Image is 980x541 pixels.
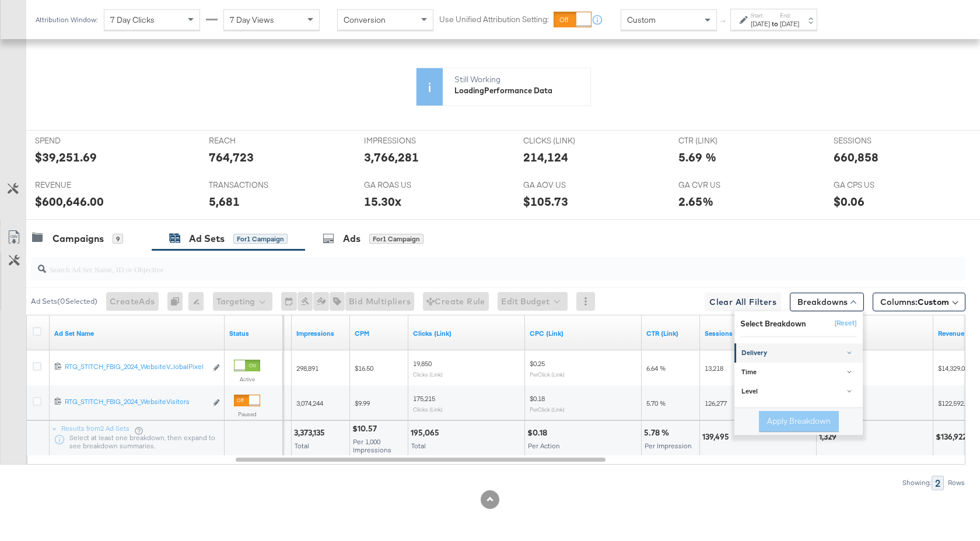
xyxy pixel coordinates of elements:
[411,441,426,450] span: Total
[54,329,220,338] a: Your Ad Set name.
[352,423,380,434] div: $10.57
[932,476,944,490] div: 2
[751,12,770,19] label: Start:
[938,364,968,373] span: $14,329.00
[740,318,806,329] div: Select Breakdown
[751,19,770,29] div: [DATE]
[411,427,443,438] div: 195,065
[189,232,225,245] div: Ad Sets
[355,329,404,338] a: The average cost you've paid to have 1,000 impressions of your ad.
[296,329,345,338] a: The number of times your ad was served. On mobile apps an ad is counted as served the first time ...
[530,406,565,413] sub: Per Click (Link)
[233,234,288,244] div: for 1 Campaign
[646,329,695,338] a: The number of clicks received on a link in your ad divided by the number of impressions.
[52,232,104,245] div: Campaigns
[413,329,520,338] a: The number of clicks on links appearing on your ad or Page that direct people to your sites off F...
[528,441,560,450] span: Per Action
[918,297,949,307] span: Custom
[530,394,545,403] span: $0.18
[65,362,206,371] div: RTG_STITCH_FBIG_2024_WebsiteV...lobalPixel
[780,19,799,29] div: [DATE]
[230,15,274,25] span: 7 Day Views
[353,437,391,454] span: Per 1,000 Impressions
[702,431,733,442] div: 139,495
[770,19,780,28] strong: to
[644,427,673,438] div: 5.78 %
[645,441,692,450] span: Per Impression
[234,410,260,418] label: Paused
[31,296,97,307] div: Ad Sets ( 0 Selected)
[873,293,965,311] button: Columns:Custom
[741,368,857,377] div: Time
[344,15,386,25] span: Conversion
[947,479,965,487] div: Rows
[65,362,206,374] a: RTG_STITCH_FBIG_2024_WebsiteV...lobalPixel
[741,387,857,396] div: Level
[294,427,328,438] div: 3,373,135
[627,15,656,25] span: Custom
[35,16,98,24] div: Attribution Window:
[705,364,723,373] span: 13,218
[646,399,666,407] span: 5.70 %
[46,253,881,276] input: Search Ad Set Name, ID or Objective
[734,343,863,363] a: Delivery
[718,20,729,24] span: ↑
[790,293,864,311] button: Breakdowns
[295,441,309,450] span: Total
[530,329,637,338] a: The average cost for each link click you've received from your ad.
[734,363,863,382] a: Time
[65,397,206,409] a: RTG_STITCH_FBIG_2024_WebsiteVisitors
[65,397,206,406] div: RTG_STITCH_FBIG_2024_WebsiteVisitors
[296,364,318,373] span: 298,891
[110,15,155,25] span: 7 Day Clicks
[413,406,443,413] sub: Clicks (Link)
[413,359,432,368] span: 19,850
[113,234,123,244] div: 9
[705,399,727,407] span: 126,277
[938,399,972,407] span: $122,592.00
[819,431,840,442] div: 1,329
[734,382,863,402] a: Level
[439,14,549,25] label: Use Unified Attribution Setting:
[369,234,423,244] div: for 1 Campaign
[530,359,545,368] span: $0.25
[296,399,323,407] span: 3,074,244
[741,349,857,358] div: Delivery
[343,232,360,245] div: Ads
[167,292,188,311] div: 0
[646,364,666,373] span: 6.64 %
[821,329,929,338] a: Transactions - The total number of transactions
[355,364,373,373] span: $16.50
[880,296,949,308] span: Columns:
[527,427,551,438] div: $0.18
[413,371,443,378] sub: Clicks (Link)
[229,329,278,338] a: Shows the current state of your Ad Set.
[355,399,370,407] span: $9.99
[530,371,565,378] sub: Per Click (Link)
[828,314,857,333] button: [Reset]
[705,329,812,338] a: Sessions - GA Sessions - The total number of sessions
[413,394,435,403] span: 175,215
[705,293,781,311] button: Clear All Filters
[902,479,932,487] div: Showing:
[234,375,260,383] label: Active
[709,295,776,310] span: Clear All Filters
[780,12,799,19] label: End:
